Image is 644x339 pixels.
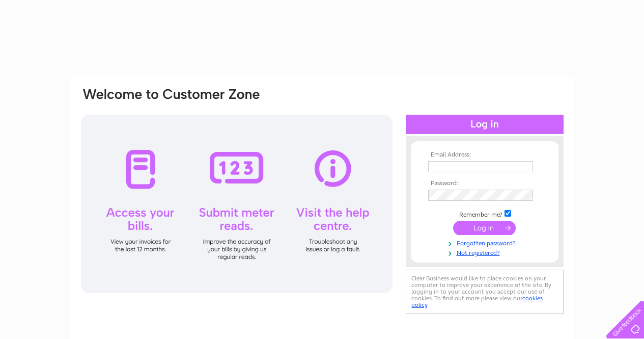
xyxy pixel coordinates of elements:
a: cookies policy [411,295,543,308]
input: Submit [453,221,516,235]
a: Forgotten password? [428,238,544,247]
div: Clear Business would like to place cookies on your computer to improve your experience of the sit... [406,270,564,314]
th: Password: [426,180,544,187]
th: Email Address: [426,151,544,159]
a: Not registered? [428,247,544,257]
td: Remember me? [426,208,544,219]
